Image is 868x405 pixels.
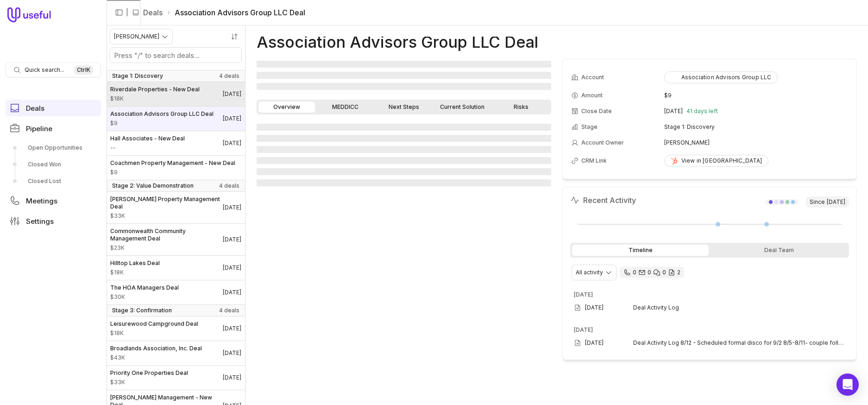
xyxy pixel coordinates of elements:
a: Hall Associates - New Deal--[DATE] [107,131,245,155]
span: Amount [110,169,235,176]
span: ‌ [257,157,551,164]
a: Pipeline [6,120,101,137]
span: ‌ [257,72,551,79]
time: Deal Close Date [223,236,241,243]
span: Stage 1: Discovery [112,72,163,80]
h2: Recent Activity [570,195,636,206]
span: Hilltop Lakes Deal [110,259,160,267]
time: Deal Close Date [223,289,241,296]
time: [DATE] [827,198,845,206]
span: Broadlands Association, Inc. Deal [110,345,202,352]
a: Closed Won [6,157,101,172]
td: $9 [664,88,848,103]
span: CRM Link [581,157,607,165]
span: ‌ [257,168,551,175]
span: Priority One Properties Deal [110,369,188,377]
a: Leisurewood Campground Deal$18K[DATE] [107,316,245,341]
span: ‌ [257,61,551,68]
a: Risks [493,101,549,113]
time: Deal Close Date [223,325,241,332]
span: [PERSON_NAME] Property Management Deal [110,196,223,210]
span: Leisurewood Campground Deal [110,320,198,328]
div: Deal Team [711,245,847,256]
span: Coachmen Property Management - New Deal [110,159,235,167]
span: Since [806,196,849,208]
time: [DATE] [585,304,604,311]
span: ‌ [257,83,551,90]
div: Open Intercom Messenger [837,373,859,396]
a: Next Steps [376,101,432,113]
span: Amount [110,244,223,252]
kbd: Ctrl K [74,65,93,75]
span: Settings [26,218,54,225]
div: 0 calls and 0 email threads [620,267,684,278]
a: Meetings [6,192,101,209]
span: Amount [110,354,202,361]
a: Commonwealth Community Management Deal$23K[DATE] [107,224,245,255]
span: Stage [581,123,598,131]
a: Priority One Properties Deal$33K[DATE] [107,366,245,390]
a: Open Opportunities [6,140,101,155]
time: Deal Close Date [223,115,241,122]
time: Deal Close Date [223,204,241,211]
span: Amount [110,293,179,301]
a: Coachmen Property Management - New Deal$9 [107,156,245,180]
span: Stage 2: Value Demonstration [112,182,194,190]
a: MEDDICC [317,101,373,113]
button: Collapse sidebar [112,6,126,19]
div: Timeline [572,245,709,256]
h1: Association Advisors Group LLC Deal [257,37,538,48]
time: [DATE] [585,339,604,347]
span: Hall Associates - New Deal [110,135,185,142]
a: Broadlands Association, Inc. Deal$43K[DATE] [107,341,245,365]
a: View in [GEOGRAPHIC_DATA] [664,155,768,167]
span: Deals [26,105,44,112]
a: The HOA Managers Deal$30K[DATE] [107,280,245,304]
button: Sort by [227,30,241,44]
span: Amount [110,379,188,386]
div: View in [GEOGRAPHIC_DATA] [670,157,762,165]
span: Close Date [581,108,612,115]
time: [DATE] [574,291,593,298]
li: Association Advisors Group LLC Deal [166,7,305,18]
span: Amount [110,269,160,276]
button: Association Advisors Group LLC [664,71,778,83]
nav: Deals [107,25,245,405]
time: Deal Close Date [223,90,241,98]
a: [PERSON_NAME] Property Management Deal$33K[DATE] [107,192,245,223]
span: Pipeline [26,125,52,132]
div: Association Advisors Group LLC [670,74,772,81]
span: Stage 3: Confirmation [112,307,172,314]
span: Deal Activity Log 8/12 - Scheduled formal disco for 9/2 8/5-8/11- couple follow ups; [PERSON_NAME... [633,339,845,347]
span: 4 deals [219,307,239,314]
span: Commonwealth Community Management Deal [110,228,223,242]
span: The HOA Managers Deal [110,284,179,291]
span: Amount [110,212,223,220]
time: Deal Close Date [223,349,241,357]
span: 41 days left [686,108,718,115]
a: Current Solution [434,101,491,113]
span: Account [581,74,604,81]
span: | [126,7,128,18]
span: Amount [110,144,185,152]
span: Amount [110,329,198,337]
a: Overview [258,101,315,113]
span: Amount [581,92,603,99]
span: Association Advisors Group LLC Deal [110,110,214,118]
span: Account Owner [581,139,624,146]
a: Settings [6,213,101,229]
a: Closed Lost [6,174,101,189]
span: Meetings [26,197,57,204]
input: Search deals by name [110,48,241,63]
span: Riverdale Properties - New Deal [110,86,200,93]
a: Hilltop Lakes Deal$18K[DATE] [107,256,245,280]
time: Deal Close Date [223,264,241,272]
td: [PERSON_NAME] [664,135,848,150]
a: Association Advisors Group LLC Deal$9[DATE] [107,107,245,131]
span: ‌ [257,135,551,142]
a: Riverdale Properties - New Deal$18K[DATE] [107,82,245,106]
span: ‌ [257,146,551,153]
a: Deals [143,7,163,18]
span: Quick search... [25,66,64,74]
span: 4 deals [219,72,239,80]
